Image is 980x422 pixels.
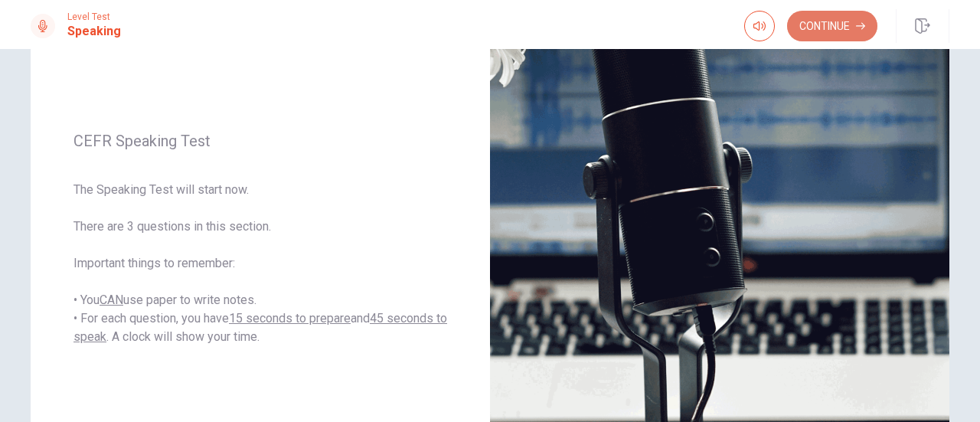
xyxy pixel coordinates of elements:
h1: Speaking [67,22,121,41]
span: The Speaking Test will start now. There are 3 questions in this section. Important things to reme... [73,181,447,346]
u: CAN [100,293,123,307]
span: Level Test [67,11,121,22]
span: CEFR Speaking Test [73,132,447,150]
u: 15 seconds to prepare [229,311,351,325]
button: Continue [787,11,877,41]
